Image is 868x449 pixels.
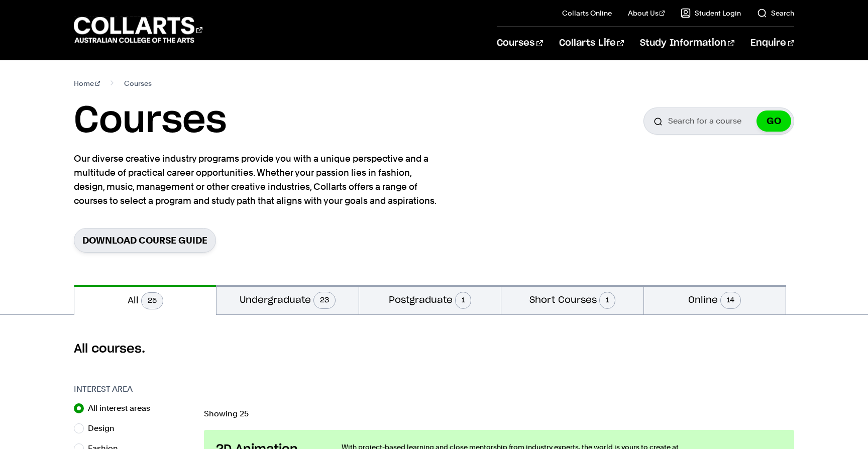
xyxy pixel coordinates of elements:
button: All25 [74,285,216,315]
label: All interest areas [88,401,158,415]
span: Courses [124,76,152,90]
span: 1 [599,292,615,309]
div: Go to homepage [74,16,202,44]
a: Collarts Online [562,8,612,18]
a: Search [757,8,794,18]
a: Home [74,76,100,90]
a: Student Login [681,8,741,18]
button: Short Courses1 [501,285,643,314]
span: 14 [720,292,741,309]
a: Study Information [640,27,734,60]
a: Collarts Life [559,27,624,60]
span: 23 [313,292,336,309]
button: Postgraduate1 [359,285,501,314]
input: Search for a course [643,107,794,135]
h2: All courses. [74,341,794,357]
a: About Us [628,8,665,18]
a: Enquire [750,27,794,60]
button: GO [756,110,791,132]
button: Undergraduate23 [216,285,358,314]
h3: Interest Area [74,383,194,395]
a: Download Course Guide [74,228,216,253]
p: Our diverse creative industry programs provide you with a unique perspective and a multitude of p... [74,152,441,208]
h1: Courses [74,98,227,144]
label: Design [88,421,123,435]
span: 1 [455,292,471,309]
p: Showing 25 [204,410,794,418]
button: Online14 [644,285,786,314]
a: Courses [497,27,542,60]
span: 25 [141,292,163,309]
